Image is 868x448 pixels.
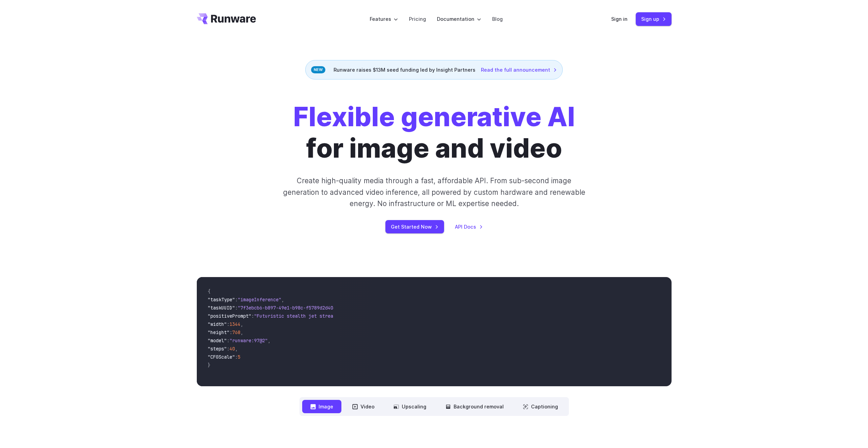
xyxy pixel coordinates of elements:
[208,313,251,319] span: "positivePrompt"
[240,329,243,335] span: ,
[385,220,444,233] a: Get Started Now
[208,297,235,303] span: "taskType"
[305,60,563,80] div: Runware raises $13M seed funding led by Insight Partners
[437,15,481,23] label: Documentation
[227,346,230,352] span: :
[268,337,270,344] span: ,
[455,223,483,231] a: API Docs
[227,337,230,344] span: :
[208,346,227,352] span: "steps"
[227,321,230,327] span: :
[302,400,341,413] button: Image
[208,354,235,360] span: "CFGScale"
[240,321,243,327] span: ,
[230,321,240,327] span: 1344
[344,400,383,413] button: Video
[293,101,575,164] h1: for image and video
[238,297,281,303] span: "imageInference"
[385,400,435,413] button: Upscaling
[235,297,238,303] span: :
[208,305,235,311] span: "taskUUID"
[235,346,238,352] span: ,
[238,305,341,311] span: "7f3ebcb6-b897-49e1-b98c-f5789d2d40d7"
[409,15,426,23] a: Pricing
[251,313,254,319] span: :
[208,288,210,294] span: {
[437,400,512,413] button: Background removal
[636,12,672,26] a: Sign up
[208,329,230,335] span: "height"
[208,362,210,368] span: }
[208,321,227,327] span: "width"
[230,337,268,344] span: "runware:97@2"
[282,175,586,209] p: Create high-quality media through a fast, affordable API. From sub-second image generation to adv...
[611,15,628,23] a: Sign in
[235,354,238,360] span: :
[492,15,503,23] a: Blog
[515,400,566,413] button: Captioning
[293,101,575,133] strong: Flexible generative AI
[230,346,235,352] span: 40
[370,15,398,23] label: Features
[208,337,227,344] span: "model"
[235,305,238,311] span: :
[230,329,232,335] span: :
[232,329,240,335] span: 768
[254,313,502,319] span: "Futuristic stealth jet streaking through a neon-lit cityscape with glowing purple exhaust"
[281,297,284,303] span: ,
[238,354,240,360] span: 5
[197,13,256,24] a: Go to /
[481,66,557,74] a: Read the full announcement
